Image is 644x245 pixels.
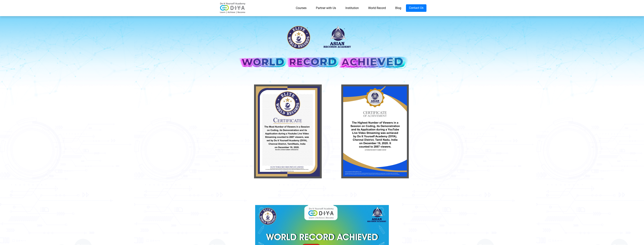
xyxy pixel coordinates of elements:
[341,84,409,178] img: Certificate 2
[363,4,391,12] a: World Record
[291,4,311,12] a: Courses
[311,4,341,12] a: Partner with Us
[391,4,406,12] a: Blog
[341,4,363,12] a: Institution
[218,2,248,14] img: logo-v2.png
[406,4,426,12] a: Contact Us
[236,22,409,78] img: banner-desk.png
[254,84,322,178] img: Certificate 1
